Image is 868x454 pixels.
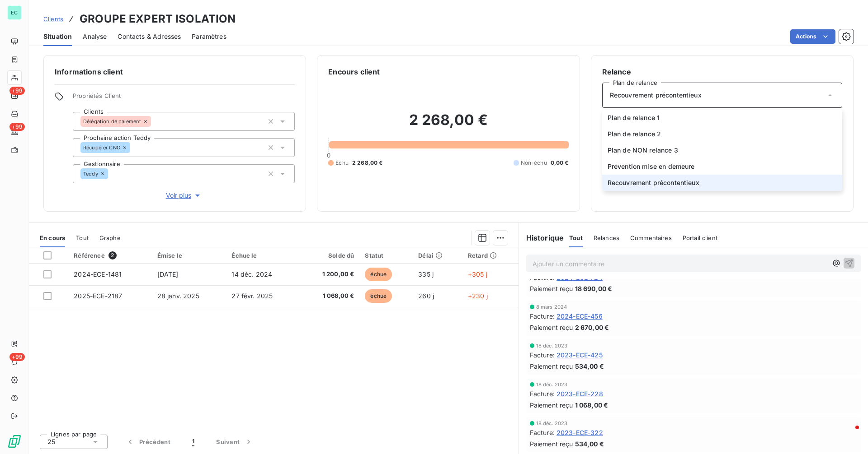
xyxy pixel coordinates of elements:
[181,432,205,451] button: 1
[73,190,295,200] button: Voir plus
[530,428,555,437] span: Facture :
[837,423,859,445] iframe: Intercom live chat
[608,146,678,155] span: Plan de NON relance 3
[530,389,555,398] span: Facture :
[305,292,354,301] span: 1 068,00 €
[536,382,568,387] span: 18 déc. 2023
[602,66,842,77] h6: Relance
[166,191,202,200] span: Voir plus
[536,343,568,348] span: 18 déc. 2023
[521,159,547,167] span: Non-échu
[530,361,573,371] span: Paiement reçu
[73,92,295,105] span: Propriétés Client
[530,311,555,321] span: Facture :
[7,434,22,449] img: Logo LeanPay
[519,232,564,243] h6: Historique
[575,400,609,410] span: 1 068,00 €
[231,292,273,300] span: 27 févr. 2025
[108,251,117,259] span: 2
[83,32,107,41] span: Analyse
[74,270,122,278] span: 2024-ECE-1481
[7,5,22,20] div: EC
[192,32,226,41] span: Paramètres
[365,252,407,259] div: Statut
[157,270,179,278] span: [DATE]
[205,432,264,451] button: Suivant
[575,361,604,371] span: 534,00 €
[551,159,569,167] span: 0,00 €
[365,289,392,303] span: échue
[530,350,555,360] span: Facture :
[365,268,392,281] span: échue
[530,284,573,293] span: Paiement reçu
[536,421,568,426] span: 18 déc. 2023
[530,439,573,449] span: Paiement reçu
[9,353,25,361] span: +99
[305,252,354,259] div: Solde dû
[9,123,25,131] span: +99
[157,292,199,300] span: 28 janv. 2025
[530,323,573,332] span: Paiement reçu
[575,323,609,332] span: 2 670,00 €
[43,14,63,23] a: Clients
[74,251,146,259] div: Référence
[328,66,380,77] h6: Encours client
[157,252,221,259] div: Émise le
[530,400,573,410] span: Paiement reçu
[76,234,89,241] span: Tout
[569,234,583,241] span: Tout
[608,113,660,122] span: Plan de relance 1
[115,432,181,451] button: Précédent
[418,270,434,278] span: 335 j
[610,91,702,100] span: Recouvrement précontentieux
[47,437,55,446] span: 25
[99,234,121,241] span: Graphe
[468,270,487,278] span: +305 j
[352,159,383,167] span: 2 268,00 €
[557,389,603,398] span: 2023-ECE-228
[335,159,349,167] span: Échu
[80,11,236,27] h3: GROUPE EXPERT ISOLATION
[575,284,613,293] span: 18 690,00 €
[9,87,25,95] span: +99
[683,234,717,241] span: Portail client
[790,29,835,44] button: Actions
[594,234,619,241] span: Relances
[151,117,158,125] input: Ajouter une valeur
[468,292,488,300] span: +230 j
[118,32,181,41] span: Contacts & Adresses
[608,162,695,171] span: Prévention mise en demeure
[608,178,699,187] span: Recouvrement précontentieux
[74,292,122,300] span: 2025-ECE-2187
[557,311,603,321] span: 2024-ECE-456
[108,170,115,178] input: Ajouter une valeur
[557,428,603,437] span: 2023-ECE-322
[328,111,568,138] h2: 2 268,00 €
[418,252,457,259] div: Délai
[55,66,295,77] h6: Informations client
[43,32,72,41] span: Situation
[231,252,294,259] div: Échue le
[536,304,567,310] span: 8 mars 2024
[40,234,65,241] span: En cours
[575,439,604,449] span: 534,00 €
[83,145,120,150] span: Récupérer CNO
[327,152,330,159] span: 0
[557,350,603,360] span: 2023-ECE-425
[43,15,63,23] span: Clients
[83,119,141,124] span: Délégation de paiement
[608,130,661,139] span: Plan de relance 2
[83,171,98,176] span: Teddy
[305,270,354,279] span: 1 200,00 €
[231,270,272,278] span: 14 déc. 2024
[418,292,434,300] span: 260 j
[468,252,513,259] div: Retard
[630,234,672,241] span: Commentaires
[192,437,194,446] span: 1
[130,144,137,152] input: Ajouter une valeur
